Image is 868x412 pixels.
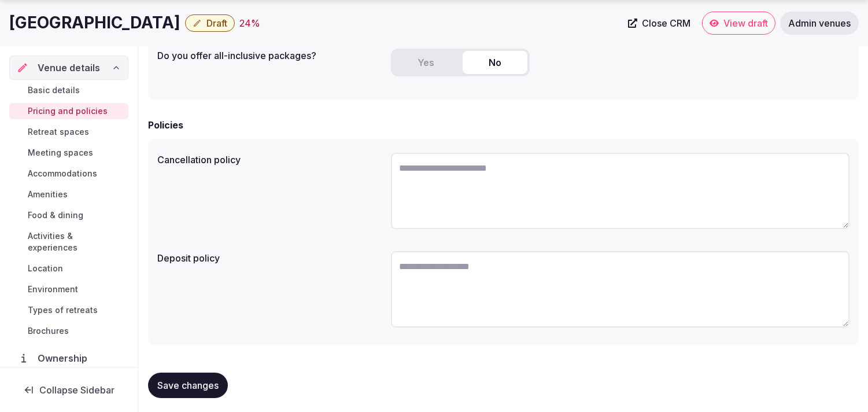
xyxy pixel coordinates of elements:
span: Meeting spaces [28,147,93,159]
a: Meeting spaces [9,145,128,161]
span: Venue details [38,61,100,75]
h1: [GEOGRAPHIC_DATA] [9,12,180,34]
label: Deposit policy [157,253,382,263]
span: Location [28,263,63,274]
a: Retreat spaces [9,124,128,140]
button: Draft [185,14,235,32]
div: 24 % [239,16,260,30]
span: Activities & experiences [28,230,124,253]
a: Environment [9,281,128,297]
span: Basic details [28,84,80,96]
button: No [463,51,527,74]
button: 24% [239,16,260,30]
a: Basic details [9,82,128,98]
a: Accommodations [9,165,128,182]
a: Pricing and policies [9,103,128,119]
span: View draft [723,17,768,29]
a: Types of retreats [9,302,128,318]
span: Pricing and policies [28,105,108,117]
span: Close CRM [642,17,690,29]
span: Types of retreats [28,304,98,316]
span: Retreat spaces [28,126,89,138]
span: Food & dining [28,209,83,221]
span: Admin venues [788,17,851,29]
a: Brochures [9,323,128,339]
span: Environment [28,284,78,295]
label: Cancellation policy [157,155,382,164]
a: Ownership [9,346,128,370]
span: Ownership [38,351,92,365]
button: Yes [393,51,458,74]
a: Close CRM [621,12,697,35]
span: Save changes [157,380,219,391]
span: Draft [206,17,227,29]
span: Collapse Sidebar [39,384,114,396]
a: Amenities [9,186,128,203]
span: Accommodations [28,168,97,179]
h2: Policies [148,118,183,132]
button: Save changes [148,373,228,398]
a: Location [9,260,128,277]
a: View draft [702,12,775,35]
a: Admin venues [780,12,859,35]
span: Amenities [28,189,68,200]
a: Activities & experiences [9,228,128,256]
button: Collapse Sidebar [9,377,128,403]
label: Do you offer all-inclusive packages? [157,51,382,60]
span: Brochures [28,325,69,337]
a: Food & dining [9,207,128,223]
